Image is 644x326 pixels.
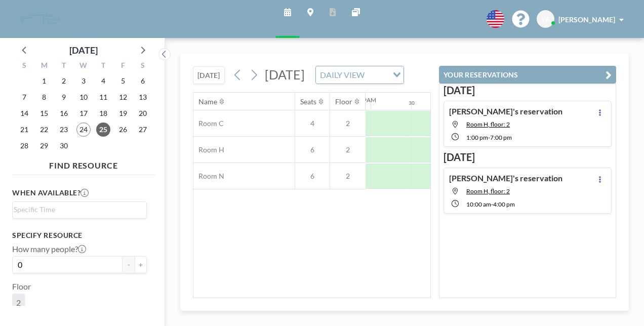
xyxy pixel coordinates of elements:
[135,256,147,273] button: +
[368,68,387,81] input: Search for option
[96,123,110,137] span: Thursday, September 25, 2025
[488,134,490,141] span: -
[198,97,217,106] div: Name
[34,60,54,73] div: M
[466,200,491,208] span: 10:00 AM
[96,74,110,88] span: Thursday, September 4, 2025
[15,60,34,73] div: S
[133,60,152,73] div: S
[295,145,330,154] span: 6
[466,134,488,141] span: 1:00 PM
[74,60,94,73] div: W
[116,74,130,88] span: Friday, September 5, 2025
[363,96,376,104] div: 9AM
[17,90,31,104] span: Sunday, September 7, 2025
[193,119,224,128] span: Room C
[136,123,150,137] span: Saturday, September 27, 2025
[17,123,31,137] span: Sunday, September 21, 2025
[16,298,21,308] span: 2
[466,120,510,128] span: Room H, floor: 2
[439,66,616,84] button: YOUR RESERVATIONS
[93,60,113,73] div: T
[69,43,98,57] div: [DATE]
[449,106,562,116] h4: [PERSON_NAME]'s reservation
[116,106,130,120] span: Friday, September 19, 2025
[57,123,71,137] span: Tuesday, September 23, 2025
[444,151,612,164] h3: [DATE]
[136,90,150,104] span: Saturday, September 13, 2025
[57,90,71,104] span: Tuesday, September 9, 2025
[54,60,74,73] div: T
[491,200,493,208] span: -
[57,139,71,153] span: Tuesday, September 30, 2025
[17,139,31,153] span: Sunday, September 28, 2025
[12,281,31,292] label: Floor
[558,15,615,24] span: [PERSON_NAME]
[17,106,31,120] span: Sunday, September 14, 2025
[76,123,91,137] span: Wednesday, September 24, 2025
[193,172,224,181] span: Room N
[116,90,130,104] span: Friday, September 12, 2025
[295,119,330,128] span: 4
[12,231,147,240] h3: Specify resource
[76,74,91,88] span: Wednesday, September 3, 2025
[541,15,550,24] span: YA
[316,66,404,84] div: Search for option
[37,123,51,137] span: Monday, September 22, 2025
[14,204,141,215] input: Search for option
[335,97,352,106] div: Floor
[76,90,91,104] span: Wednesday, September 10, 2025
[57,106,71,120] span: Tuesday, September 16, 2025
[96,90,110,104] span: Thursday, September 11, 2025
[330,145,366,154] span: 2
[265,67,305,82] span: [DATE]
[444,84,612,97] h3: [DATE]
[76,106,91,120] span: Wednesday, September 17, 2025
[330,119,366,128] span: 2
[57,74,71,88] span: Tuesday, September 2, 2025
[113,60,133,73] div: F
[330,172,366,181] span: 2
[16,9,65,29] img: organization-logo
[12,244,86,254] label: How many people?
[493,200,515,208] span: 4:00 PM
[123,256,135,273] button: -
[318,68,367,81] span: DAILY VIEW
[300,97,316,106] div: Seats
[13,202,146,217] div: Search for option
[136,74,150,88] span: Saturday, September 6, 2025
[193,145,224,154] span: Room H
[116,123,130,137] span: Friday, September 26, 2025
[409,100,415,106] div: 30
[449,173,562,183] h4: [PERSON_NAME]'s reservation
[96,106,110,120] span: Thursday, September 18, 2025
[37,106,51,120] span: Monday, September 15, 2025
[136,106,150,120] span: Saturday, September 20, 2025
[490,134,512,141] span: 7:00 PM
[37,139,51,153] span: Monday, September 29, 2025
[37,74,51,88] span: Monday, September 1, 2025
[295,172,330,181] span: 6
[12,156,155,171] h4: FIND RESOURCE
[466,187,510,195] span: Room H, floor: 2
[193,66,225,84] button: [DATE]
[37,90,51,104] span: Monday, September 8, 2025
